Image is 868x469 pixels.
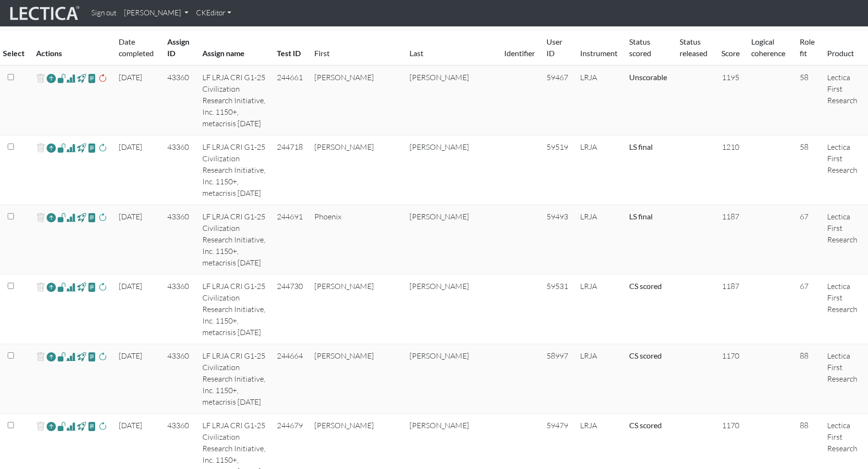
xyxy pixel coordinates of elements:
span: view [57,72,66,84]
span: Analyst score [66,142,75,154]
a: Completed = assessment has been completed; CS scored = assessment has been CLAS scored; LS scored... [629,142,653,151]
a: Reopen [47,280,56,294]
td: [DATE] [113,344,161,414]
span: view [77,142,86,153]
a: Last [409,48,423,58]
td: [PERSON_NAME] [309,344,404,414]
td: 244691 [271,205,309,275]
td: LRJA [574,275,623,344]
td: Lectica First Research [821,205,868,275]
a: Reopen [47,420,56,433]
span: view [57,421,66,432]
span: delete [36,72,45,85]
a: Reopen [47,350,56,364]
td: 43360 [161,205,196,275]
td: 244664 [271,344,309,414]
span: 67 [800,281,808,291]
span: view [87,72,97,84]
span: view [87,351,97,362]
span: view [87,212,97,223]
td: 59493 [541,205,574,275]
td: [DATE] [113,275,161,344]
span: view [57,212,66,223]
td: [DATE] [113,65,161,135]
span: 88 [800,421,808,430]
span: Analyst score [66,351,75,362]
a: Completed = assessment has been completed; CS scored = assessment has been CLAS scored; LS scored... [629,421,662,430]
span: delete [36,280,45,294]
span: Analyst score [66,72,75,84]
a: Instrument [580,48,618,58]
td: [PERSON_NAME] [404,65,498,135]
a: Identifier [504,48,535,58]
td: [PERSON_NAME] [404,205,498,275]
span: view [77,212,86,223]
span: rescore [98,72,107,84]
span: 67 [800,212,808,221]
span: view [87,142,97,153]
td: LRJA [574,205,623,275]
span: view [77,281,86,292]
td: LF LRJA CRI G1-25 Civilization Research Initiative, Inc. 1150+, metacrisis [DATE] [197,275,272,344]
td: Lectica First Research [821,65,868,135]
a: Completed = assessment has been completed; CS scored = assessment has been CLAS scored; LS scored... [629,351,662,360]
a: User ID [546,37,562,58]
td: 244718 [271,135,309,205]
a: Role fit [800,37,815,58]
td: Lectica First Research [821,275,868,344]
span: rescore [98,421,107,432]
a: First [314,48,330,58]
td: LF LRJA CRI G1-25 Civilization Research Initiative, Inc. 1150+, metacrisis [DATE] [197,205,272,275]
td: [DATE] [113,205,161,275]
span: Analyst score [66,421,75,432]
span: view [87,281,97,292]
td: [PERSON_NAME] [309,65,404,135]
a: Completed = assessment has been completed; CS scored = assessment has been CLAS scored; LS scored... [629,281,662,290]
td: LF LRJA CRI G1-25 Civilization Research Initiative, Inc. 1150+, metacrisis [DATE] [197,65,272,135]
span: 1187 [722,212,739,221]
a: [PERSON_NAME] [120,4,192,23]
td: Phoenix [309,205,404,275]
span: Analyst score [66,281,75,293]
span: 1170 [722,351,739,361]
td: Lectica First Research [821,135,868,205]
td: [PERSON_NAME] [404,344,498,414]
a: Status released [680,37,707,58]
td: LRJA [574,344,623,414]
span: 58 [800,142,808,152]
img: lecticalive [8,4,80,23]
span: view [87,421,97,432]
span: delete [36,420,45,433]
span: delete [36,350,45,364]
a: CKEditor [192,4,235,23]
td: 244661 [271,65,309,135]
td: 43360 [161,135,196,205]
th: Actions [30,30,113,66]
td: [DATE] [113,135,161,205]
span: view [57,281,66,292]
a: Completed = assessment has been completed; CS scored = assessment has been CLAS scored; LS scored... [629,212,653,221]
td: 244730 [271,275,309,344]
td: LF LRJA CRI G1-25 Civilization Research Initiative, Inc. 1150+, metacrisis [DATE] [197,344,272,414]
span: view [57,351,66,362]
td: [PERSON_NAME] [309,135,404,205]
a: Sign out [87,4,120,23]
span: rescore [98,212,107,223]
th: Test ID [271,30,309,66]
span: view [77,72,86,84]
span: Analyst score [66,212,75,223]
a: Completed = assessment has been completed; CS scored = assessment has been CLAS scored; LS scored... [629,72,667,82]
a: Date completed [119,37,154,58]
td: 59467 [541,65,574,135]
td: 43360 [161,344,196,414]
span: delete [36,211,45,225]
th: Assign name [197,30,272,66]
span: 1210 [722,142,739,152]
span: rescore [98,351,107,362]
td: [PERSON_NAME] [404,135,498,205]
td: LRJA [574,135,623,205]
td: 43360 [161,275,196,344]
span: 58 [800,72,808,82]
span: rescore [98,281,107,293]
td: Lectica First Research [821,344,868,414]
